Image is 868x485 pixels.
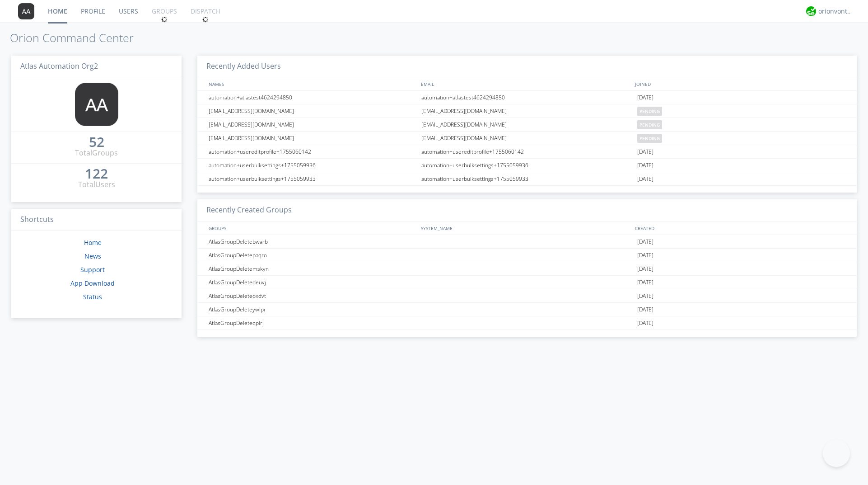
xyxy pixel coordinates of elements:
[197,132,857,145] a: [EMAIL_ADDRESS][DOMAIN_NAME][EMAIL_ADDRESS][DOMAIN_NAME]pending
[637,107,662,116] span: pending
[206,159,419,172] div: automation+userbulksettings+1755059936
[206,289,419,302] div: AtlasGroupDeleteoxdvt
[197,104,857,118] a: [EMAIL_ADDRESS][DOMAIN_NAME][EMAIL_ADDRESS][DOMAIN_NAME]pending
[84,238,102,247] a: Home
[70,279,115,287] a: App Download
[419,159,635,172] div: automation+userbulksettings+1755059936
[89,137,104,148] a: 52
[419,91,635,104] div: automation+atlastest4624294850
[202,16,209,23] img: spin.svg
[419,104,635,118] div: [EMAIL_ADDRESS][DOMAIN_NAME]
[637,249,653,262] span: [DATE]
[419,132,635,145] div: [EMAIL_ADDRESS][DOMAIN_NAME]
[637,262,653,276] span: [DATE]
[637,289,653,303] span: [DATE]
[197,235,857,249] a: AtlasGroupDeletebwarb[DATE]
[197,303,857,316] a: AtlasGroupDeleteywlpi[DATE]
[206,104,419,118] div: [EMAIL_ADDRESS][DOMAIN_NAME]
[84,252,101,260] a: News
[80,265,105,274] a: Support
[206,118,419,131] div: [EMAIL_ADDRESS][DOMAIN_NAME]
[206,235,419,248] div: AtlasGroupDeletebwarb
[206,249,419,262] div: AtlasGroupDeletepaqro
[197,316,857,330] a: AtlasGroupDeleteqpirj[DATE]
[633,221,848,235] div: CREATED
[419,221,632,235] div: SYSTEM_NAME
[197,262,857,276] a: AtlasGroupDeletemskyn[DATE]
[633,77,848,90] div: JOINED
[206,262,419,275] div: AtlasGroupDeletemskyn
[206,303,419,316] div: AtlasGroupDeleteywlpi
[197,199,857,221] h3: Recently Created Groups
[637,91,653,104] span: [DATE]
[637,303,653,316] span: [DATE]
[419,77,632,90] div: EMAIL
[419,145,635,158] div: automation+usereditprofile+1755060142
[206,276,419,289] div: AtlasGroupDeletedeuvj
[85,169,108,179] a: 122
[83,292,102,301] a: Status
[20,61,98,71] span: Atlas Automation Org2
[637,159,653,172] span: [DATE]
[818,7,852,16] div: orionvontas+atlas+automation+org2
[419,118,635,131] div: [EMAIL_ADDRESS][DOMAIN_NAME]
[637,120,662,129] span: pending
[206,91,419,104] div: automation+atlastest4624294850
[11,209,182,231] h3: Shortcuts
[637,276,653,289] span: [DATE]
[806,6,816,16] img: 29d36aed6fa347d5a1537e7736e6aa13
[197,289,857,303] a: AtlasGroupDeleteoxdvt[DATE]
[197,56,857,78] h3: Recently Added Users
[18,3,34,19] img: 373638.png
[637,172,653,186] span: [DATE]
[206,77,416,90] div: NAMES
[206,316,419,330] div: AtlasGroupDeleteqpirj
[637,145,653,159] span: [DATE]
[823,440,850,467] iframe: Toggle Customer Support
[78,179,115,190] div: Total Users
[89,137,104,146] div: 52
[206,132,419,145] div: [EMAIL_ADDRESS][DOMAIN_NAME]
[197,276,857,289] a: AtlasGroupDeletedeuvj[DATE]
[75,83,118,126] img: 373638.png
[161,16,168,23] img: spin.svg
[637,134,662,143] span: pending
[419,172,635,185] div: automation+userbulksettings+1755059933
[206,221,416,235] div: GROUPS
[197,172,857,186] a: automation+userbulksettings+1755059933automation+userbulksettings+1755059933[DATE]
[197,145,857,159] a: automation+usereditprofile+1755060142automation+usereditprofile+1755060142[DATE]
[637,235,653,249] span: [DATE]
[197,118,857,132] a: [EMAIL_ADDRESS][DOMAIN_NAME][EMAIL_ADDRESS][DOMAIN_NAME]pending
[206,145,419,158] div: automation+usereditprofile+1755060142
[206,172,419,185] div: automation+userbulksettings+1755059933
[197,249,857,262] a: AtlasGroupDeletepaqro[DATE]
[75,148,118,158] div: Total Groups
[197,91,857,104] a: automation+atlastest4624294850automation+atlastest4624294850[DATE]
[85,169,108,178] div: 122
[197,159,857,172] a: automation+userbulksettings+1755059936automation+userbulksettings+1755059936[DATE]
[637,316,653,330] span: [DATE]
